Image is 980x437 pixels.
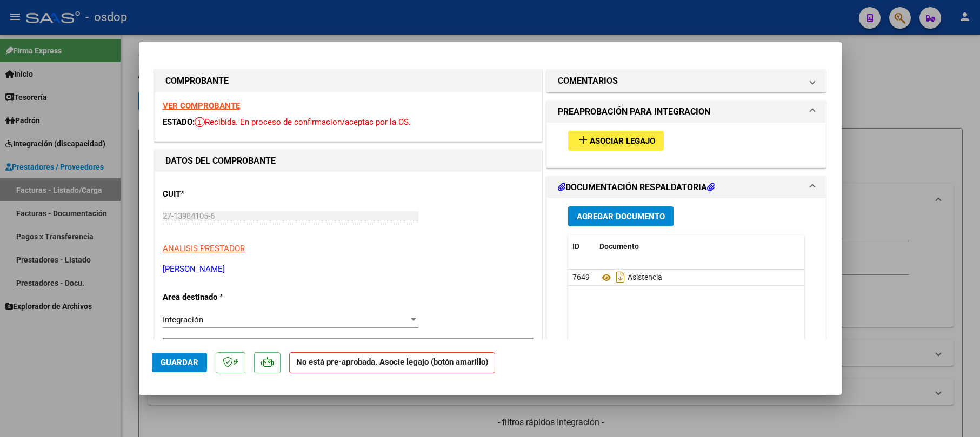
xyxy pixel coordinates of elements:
[152,353,207,372] button: Guardar
[547,177,826,198] mat-expansion-panel-header: DOCUMENTACIÓN RESPALDATORIA
[577,133,590,146] mat-icon: add
[163,291,274,304] p: Area destinado *
[163,117,195,127] span: ESTADO:
[943,400,969,426] iframe: Intercom live chat
[572,242,579,251] span: ID
[568,131,664,151] button: Asociar Legajo
[163,188,274,200] p: CUIT
[599,273,662,282] span: Asistencia
[161,358,198,367] span: Guardar
[614,268,628,286] i: Descargar documento
[590,136,655,146] span: Asociar Legajo
[547,198,826,422] div: DOCUMENTACIÓN RESPALDATORIA
[163,263,534,275] p: [PERSON_NAME]
[289,352,495,373] strong: No está pre-aprobada. Asocie legajo (botón amarillo)
[195,117,411,127] span: Recibida. En proceso de confirmacion/aceptac por la OS.
[163,315,203,325] span: Integración
[599,242,639,251] span: Documento
[558,105,710,118] h1: PREAPROBACIÓN PARA INTEGRACION
[165,156,276,166] strong: DATOS DEL COMPROBANTE
[568,235,595,258] datatable-header-cell: ID
[572,273,590,281] span: 7649
[547,101,826,123] mat-expansion-panel-header: PREAPROBACIÓN PARA INTEGRACION
[165,76,229,86] strong: COMPROBANTE
[547,123,826,167] div: PREAPROBACIÓN PARA INTEGRACION
[577,212,665,221] span: Agregar Documento
[558,75,618,88] h1: COMENTARIOS
[163,101,240,111] a: VER COMPROBANTE
[547,70,826,92] mat-expansion-panel-header: COMENTARIOS
[558,181,715,194] h1: DOCUMENTACIÓN RESPALDATORIA
[568,206,674,226] button: Agregar Documento
[163,244,245,253] span: ANALISIS PRESTADOR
